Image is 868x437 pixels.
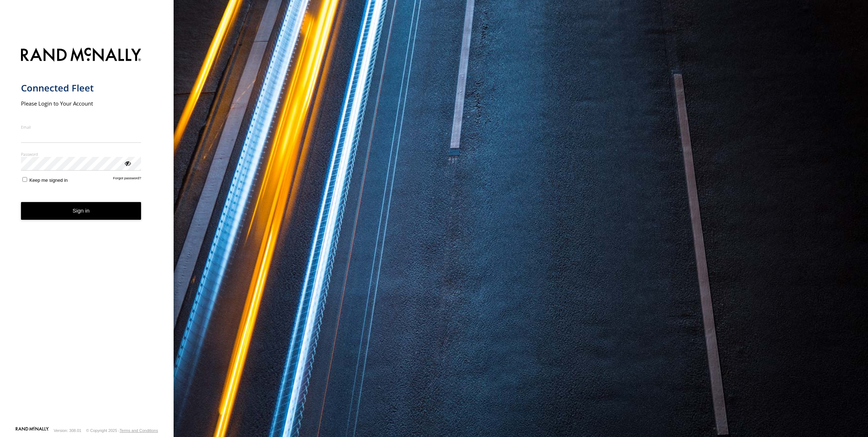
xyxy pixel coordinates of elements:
[21,124,141,130] label: Email
[21,202,141,220] button: Sign in
[21,82,141,94] h1: Connected Fleet
[29,177,68,183] span: Keep me signed in
[21,151,141,157] label: Password
[113,176,141,183] a: Forgot password?
[54,428,81,433] div: Version: 308.01
[21,100,141,107] h2: Please Login to Your Account
[124,159,131,167] div: ViewPassword
[22,177,27,182] input: Keep me signed in
[16,427,49,434] a: Visit our Website
[21,43,153,426] form: main
[21,46,141,65] img: Rand McNally
[120,428,158,433] a: Terms and Conditions
[86,428,158,433] div: © Copyright 2025 -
